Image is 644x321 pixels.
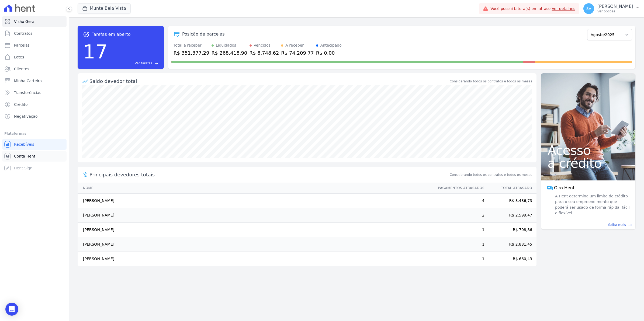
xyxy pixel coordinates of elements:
[2,151,67,162] a: Conta Hent
[433,252,485,266] td: 1
[250,49,279,57] div: R$ 8.748,62
[14,114,38,119] span: Negativação
[433,183,485,194] th: Pagamentos Atrasados
[14,102,28,107] span: Crédito
[78,223,433,237] td: [PERSON_NAME]
[14,43,30,48] span: Parcelas
[78,3,131,13] button: Munte Bela Vista
[5,303,18,316] div: Open Intercom Messenger
[485,252,536,266] td: R$ 660,43
[450,172,532,177] span: Considerando todos os contratos e todos os meses
[2,99,67,110] a: Crédito
[285,43,304,48] div: A receber
[490,6,575,12] span: Você possui fatura(s) em atraso.
[174,43,209,48] div: Total a receber
[2,87,67,98] a: Transferências
[92,31,131,38] span: Tarefas em aberto
[485,223,536,237] td: R$ 708,86
[2,64,67,74] a: Clientes
[14,90,41,95] span: Transferências
[14,19,36,24] span: Visão Geral
[485,194,536,208] td: R$ 3.486,73
[597,9,633,13] p: Ver opções
[579,1,644,16] button: SV [PERSON_NAME] Ver opções
[78,252,433,266] td: [PERSON_NAME]
[14,153,35,159] span: Conta Hent
[2,111,67,122] a: Negativação
[2,40,67,51] a: Parcelas
[2,16,67,27] a: Visão Geral
[548,157,629,170] span: a crédito
[554,193,630,216] span: A Hent determina um limite de crédito para o seu empreendimento que poderá ser usado de forma ráp...
[174,49,209,57] div: R$ 351.377,29
[14,142,34,147] span: Recebíveis
[554,185,574,191] span: Giro Hent
[433,194,485,208] td: 4
[552,6,576,11] a: Ver detalhes
[212,49,247,57] div: R$ 268.418,90
[597,4,633,9] p: [PERSON_NAME]
[83,31,89,38] span: task_alt
[320,43,342,48] div: Antecipado
[110,61,158,66] a: Ver tarefas east
[433,223,485,237] td: 1
[2,28,67,39] a: Contratos
[154,61,158,65] span: east
[78,194,433,208] td: [PERSON_NAME]
[2,52,67,62] a: Lotes
[485,208,536,223] td: R$ 2.599,47
[608,222,626,227] span: Saiba mais
[586,7,591,11] span: SV
[216,43,236,48] div: Liquidados
[182,31,225,37] div: Posição de parcelas
[450,79,532,84] div: Considerando todos os contratos e todos os meses
[89,171,449,178] span: Principais devedores totais
[485,237,536,252] td: R$ 2.881,45
[316,49,342,57] div: R$ 0,00
[2,139,67,150] a: Recebíveis
[485,183,536,194] th: Total Atrasado
[14,66,29,72] span: Clientes
[2,75,67,86] a: Minha Carteira
[89,78,449,85] div: Saldo devedor total
[135,61,152,66] span: Ver tarefas
[83,38,108,66] div: 17
[4,130,64,137] div: Plataformas
[78,208,433,223] td: [PERSON_NAME]
[628,223,632,227] span: east
[14,31,32,36] span: Contratos
[433,237,485,252] td: 1
[281,49,314,57] div: R$ 74.209,77
[14,78,42,83] span: Minha Carteira
[78,237,433,252] td: [PERSON_NAME]
[544,222,632,227] a: Saiba mais east
[78,183,433,194] th: Nome
[14,54,24,60] span: Lotes
[548,144,629,157] span: Acesso
[254,43,271,48] div: Vencidos
[433,208,485,223] td: 2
